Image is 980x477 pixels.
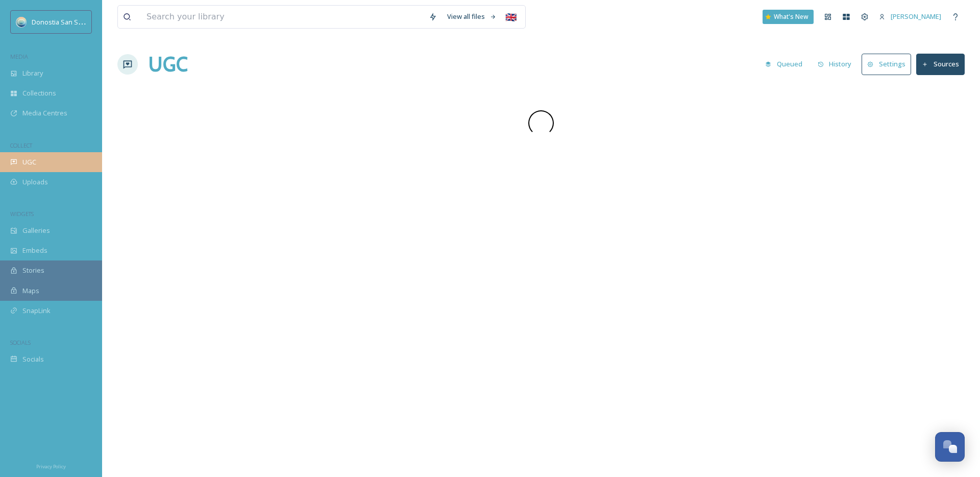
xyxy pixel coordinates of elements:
span: SOCIALS [10,339,31,346]
span: Maps [22,286,39,296]
a: View all files [442,7,502,27]
a: UGC [148,49,188,80]
input: Search your library [141,6,424,28]
a: What's New [763,10,814,24]
a: [PERSON_NAME] [874,7,946,27]
button: Sources [916,54,965,75]
span: UGC [22,157,36,167]
span: [PERSON_NAME] [891,12,941,21]
span: Socials [22,354,44,364]
span: Galleries [22,226,50,235]
span: MEDIA [10,53,28,60]
span: SnapLink [22,306,51,316]
a: Settings [862,54,916,75]
span: COLLECT [10,141,32,149]
span: Collections [22,88,56,98]
span: Privacy Policy [36,463,66,470]
span: Media Centres [22,108,67,118]
button: Settings [862,54,911,75]
span: Uploads [22,177,48,187]
button: Queued [760,54,807,74]
img: images.jpeg [16,17,27,27]
div: 🇬🇧 [502,8,520,26]
button: Open Chat [935,432,965,462]
span: Donostia San Sebastián Turismoa [32,17,135,27]
span: Stories [22,266,44,275]
a: Queued [760,54,813,74]
span: Library [22,68,43,78]
span: Embeds [22,246,47,255]
span: WIDGETS [10,210,34,218]
button: History [813,54,857,74]
a: Privacy Policy [36,460,66,472]
a: History [813,54,862,74]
